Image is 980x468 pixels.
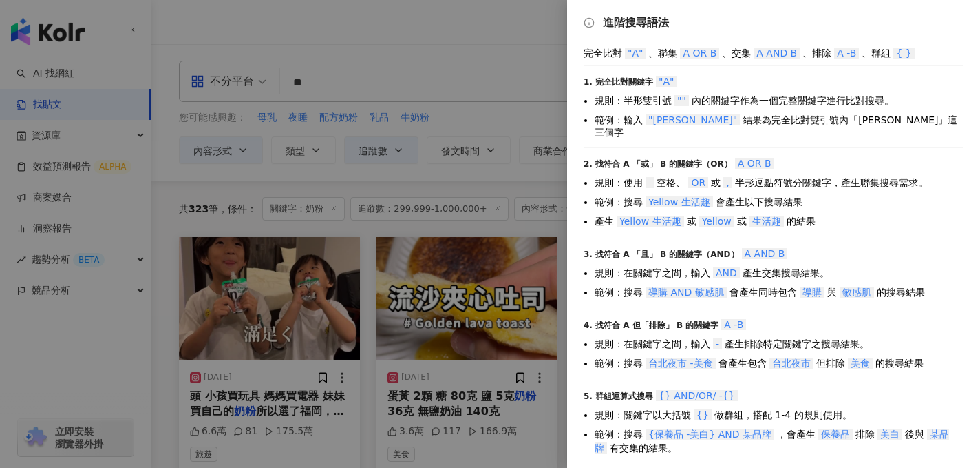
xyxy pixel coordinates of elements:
span: 生活趣 [749,216,784,227]
span: "A" [625,48,646,59]
li: 規則：在關鍵字之間，輸入 產生交集搜尋結果。 [595,266,963,280]
span: 導購 AND 敏感肌 [646,287,727,298]
li: 範例：輸入 結果為完全比對雙引號內「[PERSON_NAME]」這三個字 [595,113,963,138]
li: 規則：在關鍵字之間，輸入 產生排除特定關鍵字之搜尋結果。 [595,337,963,351]
span: A OR B [735,158,774,169]
div: 5. 群組運算式搜尋 [584,389,963,403]
li: 範例：搜尋 會產生以下搜尋結果 [595,195,963,209]
span: Yellow [699,216,734,227]
span: OR [688,177,708,188]
span: A -B [834,48,859,59]
div: 1. 完全比對關鍵字 [584,74,963,88]
span: Yellow 生活趣 [617,216,684,227]
li: 範例：搜尋 會產生包含 但排除 的搜尋結果 [595,356,963,370]
span: Yellow 生活趣 [646,196,713,207]
span: - [713,338,722,349]
div: 進階搜尋語法 [584,17,963,29]
span: , [723,177,732,188]
span: {} AND/OR/ -{} [656,390,738,401]
span: 敏感肌 [840,287,874,298]
span: AND [713,267,740,278]
span: {} [694,409,712,420]
div: 完全比對 、聯集 、交集 、排除 、群組 [584,46,963,60]
span: 台北夜市 -美食 [646,358,716,369]
span: "A" [656,76,677,87]
span: "" [674,95,689,106]
span: {保養品 -美白} AND 某品牌 [646,429,774,440]
div: 4. 找符合 A 但「排除」 B 的關鍵字 [584,318,963,332]
span: A AND B [742,248,788,259]
div: 3. 找符合 A 「且」 B 的關鍵字（AND） [584,247,963,261]
span: 導購 [800,287,824,298]
li: 範例：搜尋 ，會產生 排除 後與 有交集的結果。 [595,427,963,455]
span: A -B [721,319,746,330]
span: 美食 [848,358,873,369]
li: 規則：關鍵字以大括號 做群組，搭配 1-4 的規則使用。 [595,408,963,422]
span: "[PERSON_NAME]" [646,114,740,125]
li: 規則：半形雙引號 內的關鍵字作為一個完整關鍵字進行比對搜尋。 [595,94,963,108]
span: 美白 [877,429,902,440]
span: A AND B [754,48,800,59]
span: 台北夜市 [769,358,813,369]
span: { } [893,48,914,59]
span: 保養品 [818,429,853,440]
div: 2. 找符合 A 「或」 B 的關鍵字（OR） [584,156,963,170]
span: A OR B [680,48,719,59]
li: 產生 或 或 的結果 [595,214,963,228]
li: 範例：搜尋 會產生同時包含 與 的搜尋結果 [595,285,963,299]
li: 規則：使用 空格、 或 半形逗點符號分關鍵字，產生聯集搜尋需求。 [595,176,963,190]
